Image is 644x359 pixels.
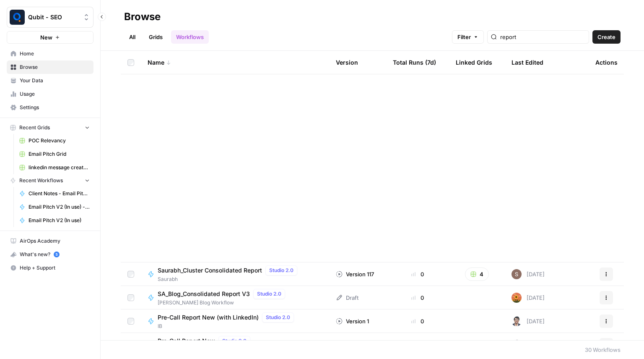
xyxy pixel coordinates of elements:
span: Usage [20,90,90,98]
div: [DATE] [512,340,545,350]
a: Pre-Call Report New (with LinkedIn)Studio 2.0IB [148,312,322,330]
a: Email Pitch V2 (In use) [16,214,93,227]
span: Home [20,50,90,58]
div: What's new? [7,248,93,261]
img: Qubit - SEO Logo [10,10,25,25]
div: Draft [336,293,358,302]
span: IB [158,322,297,330]
span: Saurabh [158,275,301,283]
div: 0 [393,317,442,325]
span: Saurabh_Cluster Consolidated Report [158,266,262,275]
span: Email Pitch V2 (In use) [29,217,90,224]
button: Help + Support [7,261,93,275]
span: Client Notes - Email Pitch (Input) DUPLICATE [29,190,90,197]
img: 35tz4koyam3fgiezpr65b8du18d9 [512,340,522,350]
a: Browse [7,60,93,74]
span: Recent Workflows [19,177,63,184]
div: Version [336,51,358,74]
button: Workspace: Qubit - SEO [7,7,93,28]
span: Studio 2.0 [269,267,293,274]
a: AirOps Academy [7,234,93,248]
div: 0 [393,293,442,302]
span: Email Pitch V2 (In use) - Personalisation 1st [29,203,90,211]
a: Your Data [7,74,93,87]
button: Filter [452,30,484,44]
span: Your Data [20,77,90,84]
div: Actions [595,51,618,74]
a: All [124,30,140,44]
div: Name [148,51,322,74]
button: Create [592,30,621,44]
span: Studio 2.0 [257,290,281,298]
span: Create [597,33,615,41]
a: Usage [7,87,93,101]
a: Client Notes - Email Pitch (Input) DUPLICATE [16,187,93,200]
span: Studio 2.0 [222,337,247,345]
a: 5 [54,252,60,257]
span: Qubit - SEO [28,13,79,21]
a: Saurabh_Cluster Consolidated ReportStudio 2.0Saurabh [148,265,322,283]
span: Studio 2.0 [266,314,290,321]
span: Settings [20,104,90,111]
a: linkedin message creator [PERSON_NAME] [16,161,93,174]
span: Pre-Call Report New (with LinkedIn) [158,313,259,322]
input: Search [500,33,585,41]
div: [DATE] [512,316,545,326]
span: New [40,33,52,42]
span: Filter [457,33,471,41]
button: Recent Workflows [7,174,93,187]
div: Total Runs (7d) [393,51,436,74]
text: 5 [55,252,57,257]
span: POC Relevancy [29,137,90,144]
div: [DATE] [512,293,545,303]
div: 30 Workflows [585,346,621,354]
a: Pre-Call Report NewStudio 2.0IB [148,336,322,354]
a: Email Pitch Grid [16,147,93,161]
img: 9q91i6o64dehxyyk3ewnz09i3rac [512,293,522,303]
span: AirOps Academy [20,237,90,245]
div: Version 117 [336,270,374,278]
span: Browse [20,63,90,71]
img: r1t4d3bf2vn6qf7wuwurvsp061ux [512,269,522,279]
div: 0 [393,270,442,278]
span: linkedin message creator [PERSON_NAME] [29,164,90,171]
button: 4 [465,267,489,281]
span: [PERSON_NAME] Blog Workflow [158,299,288,307]
a: Workflows [171,30,209,44]
span: SA_Blog_Consolidated Report V3 [158,290,250,298]
div: Linked Grids [456,51,492,74]
div: [DATE] [512,269,545,279]
span: Help + Support [20,264,90,272]
a: Settings [7,101,93,114]
div: Browse [124,10,161,24]
button: What's new? 5 [7,248,93,261]
span: Email Pitch Grid [29,150,90,158]
img: 35tz4koyam3fgiezpr65b8du18d9 [512,316,522,326]
button: New [7,31,93,44]
a: Email Pitch V2 (In use) - Personalisation 1st [16,200,93,214]
a: SA_Blog_Consolidated Report V3Studio 2.0[PERSON_NAME] Blog Workflow [148,289,322,307]
span: Recent Grids [19,124,50,131]
button: Recent Grids [7,121,93,134]
a: Grids [144,30,168,44]
div: Version 1 [336,317,369,325]
span: Pre-Call Report New [158,337,215,345]
a: POC Relevancy [16,134,93,147]
a: Home [7,47,93,60]
div: Last Edited [512,51,543,74]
